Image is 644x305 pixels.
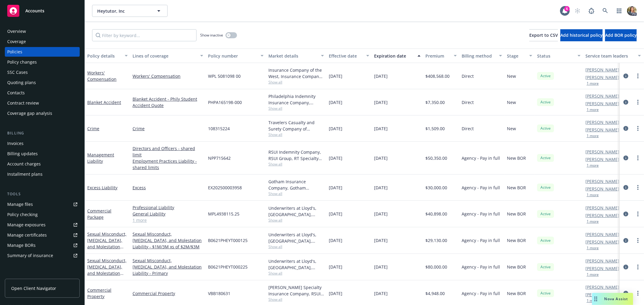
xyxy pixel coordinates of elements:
a: circleInformation [622,125,630,132]
span: Nova Assist [604,296,628,301]
span: Show all [268,191,324,196]
span: WPL 5081098 00 [208,73,241,79]
a: [PERSON_NAME] [585,284,619,290]
a: Directors and Officers - shared limit [133,145,203,158]
a: Commercial Property [133,290,203,297]
a: Excess [133,184,203,191]
span: Show all [268,297,324,302]
span: Active [540,211,552,217]
span: [DATE] [374,290,388,297]
a: more [634,290,642,297]
div: Stage [507,53,526,59]
span: PHPA165198-000 [208,99,242,105]
span: Direct [462,125,474,132]
div: Underwriters at Lloyd's, [GEOGRAPHIC_DATA], [PERSON_NAME] of [GEOGRAPHIC_DATA], [GEOGRAPHIC_DATA] [268,205,324,218]
button: Heytutor, Inc [92,5,168,17]
a: Start snowing [572,5,584,17]
button: Lines of coverage [130,49,206,63]
span: Heytutor, Inc [97,8,149,14]
span: $4,948.00 [425,290,445,297]
button: 1 more [587,220,599,223]
span: Agency - Pay in full [462,264,500,270]
span: Agency - Pay in full [462,184,500,191]
span: Agency - Pay in full [462,211,500,217]
a: Manage files [5,200,80,209]
a: [PERSON_NAME] [585,74,619,80]
span: MPL4938115.25 [208,211,239,217]
a: Billing updates [5,149,80,159]
div: SSC Cases [7,68,28,77]
button: Export to CSV [529,29,558,41]
a: Contract review [5,98,80,108]
a: [PERSON_NAME] [585,186,619,192]
a: Coverage [5,37,80,46]
a: [PERSON_NAME] [585,149,619,155]
span: $40,898.00 [425,211,447,217]
button: Service team leaders [583,49,643,63]
span: [DATE] [374,184,388,191]
div: Policy details [87,53,121,59]
a: [PERSON_NAME] [585,265,619,272]
div: 6 [564,6,570,11]
a: [PERSON_NAME] [585,127,619,133]
div: Service team leaders [585,53,634,59]
div: Manage BORs [7,241,36,250]
span: New BOR [507,184,526,191]
span: [DATE] [329,184,342,191]
span: [DATE] [329,125,342,132]
a: Overview [5,27,80,36]
button: Nova Assist [592,293,633,305]
a: circleInformation [622,184,630,191]
span: Export to CSV [529,32,558,38]
input: Filter by keyword... [92,29,197,41]
div: Underwriters at Lloyd's, [GEOGRAPHIC_DATA], [PERSON_NAME] of [GEOGRAPHIC_DATA], [GEOGRAPHIC_DATA] [268,258,324,271]
button: Status [535,49,583,63]
span: [DATE] [329,290,342,297]
a: Manage certificates [5,230,80,240]
div: Travelers Casualty and Surety Company of America, Travelers Insurance [268,119,324,132]
button: Add BOR policy [605,29,637,41]
button: 1 more [587,299,599,303]
a: more [634,263,642,271]
a: Summary of insurance [5,251,80,260]
a: Sexual Misconduct, [MEDICAL_DATA], and Molestation Liability - Primary [133,257,203,276]
button: Effective date [326,49,372,63]
a: [PERSON_NAME] [585,231,619,237]
span: $50,350.00 [425,155,447,161]
a: Professional Liability [133,204,203,211]
span: New BOR [507,211,526,217]
a: [PERSON_NAME] [585,119,619,125]
span: Direct [462,99,474,105]
span: Active [540,99,552,105]
div: Quoting plans [7,78,36,87]
a: Commercial Property [87,287,111,299]
span: Active [540,73,552,79]
span: Accounts [25,8,44,13]
span: New BOR [507,264,526,270]
a: more [634,125,642,132]
div: Coverage gap analysis [7,108,52,118]
a: Workers' Compensation [133,73,203,79]
a: [PERSON_NAME] [585,67,619,73]
span: $80,000.00 [425,264,447,270]
span: Show all [268,218,324,223]
span: Active [540,238,552,243]
button: 1 more [587,108,599,112]
div: Status [537,53,574,59]
span: [DATE] [329,211,342,217]
span: Show all [268,132,324,137]
div: Gotham Insurance Company, Gotham Insurance Company, Amwins [268,178,324,191]
a: Policy checking [5,210,80,219]
span: Show inactive [200,33,223,38]
a: Blanket Accident [87,99,121,105]
a: Management Liability [87,152,114,164]
div: Manage files [7,200,33,209]
span: Direct [462,73,474,79]
a: Switch app [613,5,625,17]
div: Summary of insurance [7,251,53,260]
div: Market details [268,53,317,59]
div: Billing [5,130,80,136]
span: New [507,73,516,79]
button: 1 more [587,193,599,197]
a: [PERSON_NAME] [585,212,619,219]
